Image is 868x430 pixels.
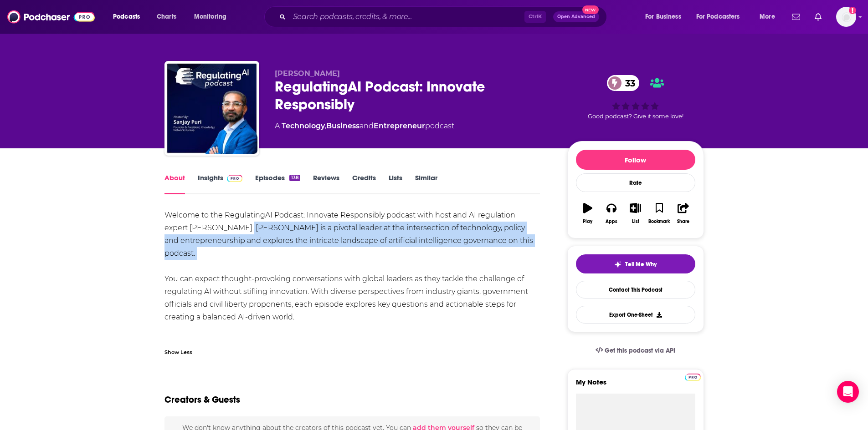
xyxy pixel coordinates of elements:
div: A podcast [275,121,454,132]
a: Reviews [313,173,339,194]
button: open menu [107,10,152,24]
div: Share [677,219,689,224]
img: Podchaser Pro [227,175,243,182]
img: Podchaser - Follow, Share and Rate Podcasts [7,8,95,25]
img: tell me why sparkle [614,261,621,268]
label: My Notes [576,378,695,394]
span: Open Advanced [557,15,595,19]
img: RegulatingAI Podcast: Innovate Responsibly [166,63,257,154]
span: More [760,10,775,23]
span: Charts [157,10,176,23]
div: List [632,219,639,224]
button: Share [671,197,695,230]
button: Play [576,197,600,230]
a: Pro website [685,372,701,381]
input: Search podcasts, credits, & more... [289,10,524,24]
button: List [623,197,647,230]
button: Open AdvancedNew [553,11,599,22]
span: Logged in as tyllerbarner [836,7,856,27]
button: open menu [690,10,753,24]
div: Play [583,219,592,224]
span: New [582,5,599,14]
span: For Podcasters [696,10,740,23]
div: Bookmark [648,219,670,224]
span: Ctrl K [524,11,546,23]
button: open menu [753,10,786,24]
a: Show notifications dropdown [788,9,804,25]
a: Get this podcast via API [588,339,683,362]
div: 138 [289,175,300,181]
div: Welcome to the RegulatingAI Podcast: Innovate Responsibly podcast with host and AI regulation exp... [164,209,540,349]
span: Monitoring [194,10,226,23]
a: Episodes138 [255,173,300,194]
a: Credits [352,173,376,194]
button: open menu [639,10,693,24]
div: Rate [576,173,695,192]
div: Search podcasts, credits, & more... [273,6,616,27]
a: InsightsPodchaser Pro [198,173,243,194]
a: 33 [607,75,640,91]
img: Podchaser Pro [685,374,701,381]
a: About [164,173,185,194]
div: Apps [606,219,617,224]
span: 33 [616,75,640,91]
span: and [360,121,374,130]
a: Charts [151,10,182,24]
a: Lists [389,173,402,194]
a: Contact This Podcast [576,281,695,298]
button: Bookmark [647,197,671,230]
button: open menu [188,10,238,24]
span: Podcasts [113,10,140,23]
span: Good podcast? Give it some love! [588,113,683,120]
button: Export One-Sheet [576,306,695,324]
button: tell me why sparkleTell Me Why [576,254,695,273]
a: Entrepreneur [374,121,425,130]
span: Get this podcast via API [605,347,675,354]
span: [PERSON_NAME] [275,69,340,78]
span: For Business [645,10,681,23]
span: Tell Me Why [625,261,657,268]
div: 33Good podcast? Give it some love! [567,69,704,126]
button: Show profile menu [836,7,856,27]
img: User Profile [836,7,856,27]
a: Business [326,121,360,130]
button: Follow [576,150,695,170]
h2: Creators & Guests [164,394,240,405]
span: , [325,121,326,130]
a: Technology [282,121,325,130]
svg: Add a profile image [849,7,856,14]
div: Open Intercom Messenger [837,381,859,403]
button: Apps [600,197,623,230]
a: Similar [415,173,437,194]
a: Show notifications dropdown [811,9,825,25]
